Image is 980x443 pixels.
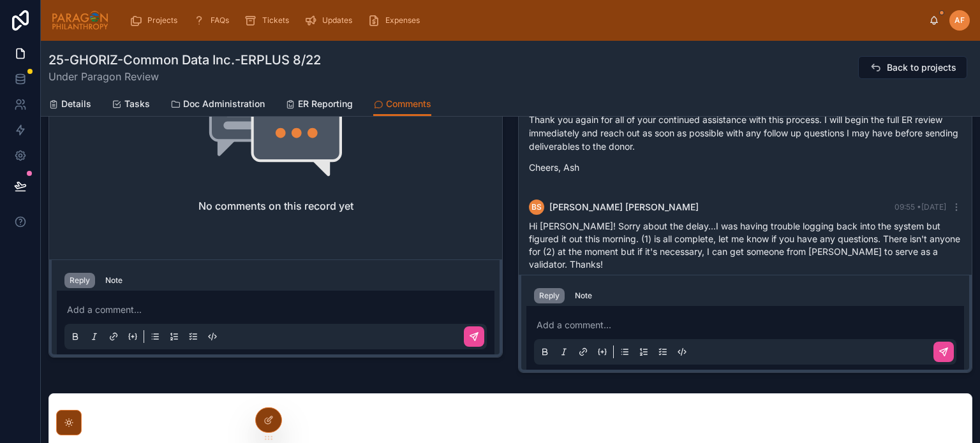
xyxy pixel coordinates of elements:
[112,92,150,118] a: Tasks
[298,98,353,110] span: ER Reporting
[189,9,238,32] a: FAQs
[529,161,961,174] p: Cheers, Ash
[529,221,960,270] span: Hi [PERSON_NAME]! Sorry about the delay...I was having trouble logging back into the system but f...
[183,98,265,110] span: Doc Administration
[373,92,431,117] a: Comments
[954,15,965,25] span: AF
[531,202,542,212] span: BS
[64,273,95,288] button: Reply
[48,92,91,118] a: Details
[170,92,265,118] a: Doc Administration
[364,9,429,32] a: Expenses
[322,15,352,25] span: Updates
[262,15,289,25] span: Tickets
[895,202,946,212] span: 09:55 • [DATE]
[211,15,229,25] span: FAQs
[147,15,177,25] span: Projects
[198,198,353,214] h2: No comments on this record yet
[100,273,128,288] button: Note
[124,98,150,110] span: Tasks
[575,291,592,301] div: Note
[887,61,956,74] span: Back to projects
[285,92,353,118] a: ER Reporting
[301,9,361,32] a: Updates
[534,288,565,303] button: Reply
[51,10,109,31] img: App logo
[386,98,431,110] span: Comments
[48,51,321,69] h1: 25-GHORIZ-Common Data Inc.-ERPLUS 8/22
[48,69,321,84] span: Under Paragon Review
[61,98,91,110] span: Details
[529,113,961,153] p: Thank you again for all of your continued assistance with this process. I will begin the full ER ...
[119,6,929,34] div: scrollable content
[241,9,298,32] a: Tickets
[858,56,967,79] button: Back to projects
[570,288,597,303] button: Note
[126,9,186,32] a: Projects
[549,201,699,214] span: [PERSON_NAME] [PERSON_NAME]
[385,15,420,25] span: Expenses
[105,275,122,286] div: Note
